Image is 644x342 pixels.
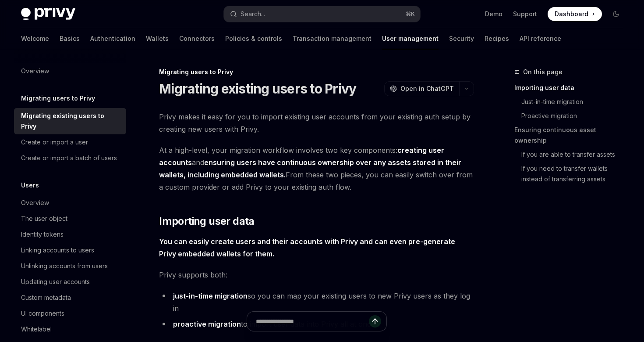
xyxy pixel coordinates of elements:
[514,123,630,148] a: Ensuring continuous asset ownership
[514,162,630,186] a: If you need to transfer wallets instead of transferring assets
[179,28,215,49] a: Connectors
[406,11,415,18] span: ⌘ K
[21,137,88,148] div: Create or import a user
[513,10,537,18] a: Support
[14,211,126,227] a: The user object
[173,292,248,301] a: just-in-time migration
[14,134,126,150] a: Create or import a user
[21,198,49,208] div: Overview
[21,180,39,191] h5: Users
[146,28,169,49] a: Wallets
[21,66,49,76] div: Overview
[14,242,126,258] a: Linking accounts to users
[159,144,474,193] span: At a high-level, your migration workflow involves two key components: and From these two pieces, ...
[14,258,126,274] a: Unlinking accounts from users
[14,227,126,242] a: Identity tokens
[449,28,474,49] a: Security
[60,28,80,49] a: Basics
[14,321,126,337] a: Whitelabel
[21,277,90,287] div: Updating user accounts
[159,81,356,97] h1: Migrating existing users to Privy
[159,237,455,258] strong: You can easily create users and their accounts with Privy and can even pre-generate Privy embedde...
[159,158,461,179] strong: ensuring users have continuous ownership over any assets stored in their wallets, including embed...
[21,28,49,49] a: Welcome
[485,10,502,18] a: Demo
[382,28,439,49] a: User management
[514,95,630,109] a: Just-in-time migration
[514,81,630,95] a: Importing user data
[520,28,561,49] a: API reference
[256,312,369,331] input: Ask a question...
[514,109,630,123] a: Proactive migration
[159,269,474,281] span: Privy supports both:
[293,28,372,49] a: Transaction management
[21,93,95,104] h5: Migrating users to Privy
[21,111,121,132] div: Migrating existing users to Privy
[14,195,126,211] a: Overview
[224,6,420,22] button: Search...⌘K
[14,290,126,306] a: Custom metadata
[90,28,135,49] a: Authentication
[548,7,602,21] a: Dashboard
[514,148,630,162] a: If you are able to transfer assets
[21,213,67,224] div: The user object
[523,67,563,77] span: On this page
[609,7,623,21] button: Toggle dark mode
[159,290,474,314] li: so you can map your existing users to new Privy users as they log in
[21,308,64,319] div: UI components
[21,324,52,335] div: Whitelabel
[14,150,126,166] a: Create or import a batch of users
[241,9,265,19] div: Search...
[159,68,474,76] div: Migrating users to Privy
[14,274,126,290] a: Updating user accounts
[21,8,75,20] img: dark logo
[21,153,117,163] div: Create or import a batch of users
[159,111,474,135] span: Privy makes it easy for you to import existing user accounts from your existing auth setup by cre...
[14,306,126,321] a: UI components
[21,292,71,303] div: Custom metadata
[485,28,509,49] a: Recipes
[400,84,454,93] span: Open in ChatGPT
[555,10,588,18] span: Dashboard
[14,63,126,79] a: Overview
[159,214,255,228] span: Importing user data
[21,245,94,256] div: Linking accounts to users
[21,261,108,271] div: Unlinking accounts from users
[369,315,381,328] button: Send message
[21,229,64,240] div: Identity tokens
[14,108,126,134] a: Migrating existing users to Privy
[225,28,282,49] a: Policies & controls
[384,81,459,96] button: Open in ChatGPT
